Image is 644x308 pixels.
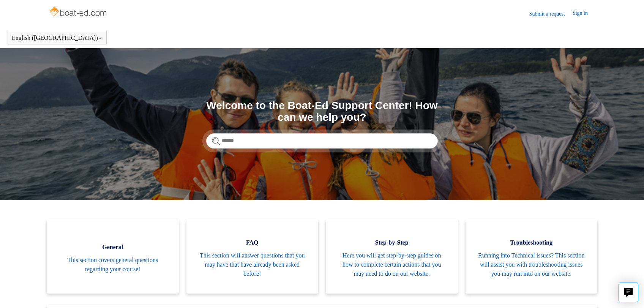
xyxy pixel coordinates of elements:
[186,219,319,294] a: FAQ This section will answer questions that you may have that have already been asked before!
[206,133,438,148] input: Search
[619,283,638,302] button: Live chat
[206,100,438,123] h1: Welcome to the Boat-Ed Support Center! How can we help you?
[337,238,447,247] span: Step-by-Step
[466,219,598,294] a: Troubleshooting Running into Technical issues? This section will assist you with troubleshooting ...
[58,243,167,252] span: General
[326,219,458,294] a: Step-by-Step Here you will get step-by-step guides on how to complete certain actions that you ma...
[198,251,307,278] span: This section will answer questions that you may have that have already been asked before!
[12,35,103,41] button: English ([GEOGRAPHIC_DATA])
[337,251,447,278] span: Here you will get step-by-step guides on how to complete certain actions that you may need to do ...
[49,5,109,20] img: Boat-Ed Help Center home page
[529,10,573,18] a: Submit a request
[47,219,179,294] a: General This section covers general questions regarding your course!
[58,256,167,274] span: This section covers general questions regarding your course!
[477,251,586,278] span: Running into Technical issues? This section will assist you with troubleshooting issues you may r...
[198,238,307,247] span: FAQ
[477,238,586,247] span: Troubleshooting
[573,9,595,18] a: Sign in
